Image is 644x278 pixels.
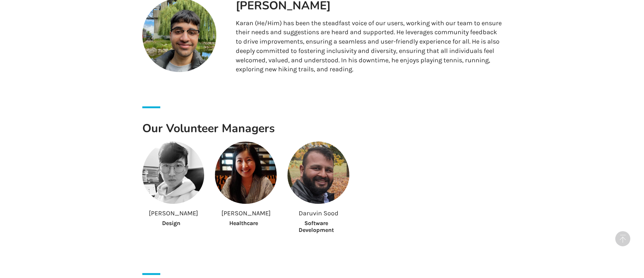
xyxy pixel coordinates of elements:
h1: Our Volunteer Managers [142,121,502,136]
p: Healthcare [215,220,272,227]
p: [PERSON_NAME] [142,210,204,217]
img: Twinky profile [142,142,204,210]
p: [PERSON_NAME] [215,210,277,217]
img: Twinky profile [287,142,349,210]
p: Software Development [287,220,345,233]
p: Karan (He/Him) has been the steadfast voice of our users, working with our team to ensure their n... [236,19,502,74]
p: Daruvin Sood [287,210,349,217]
p: Design [142,220,200,227]
img: Twinky profile [215,142,277,210]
